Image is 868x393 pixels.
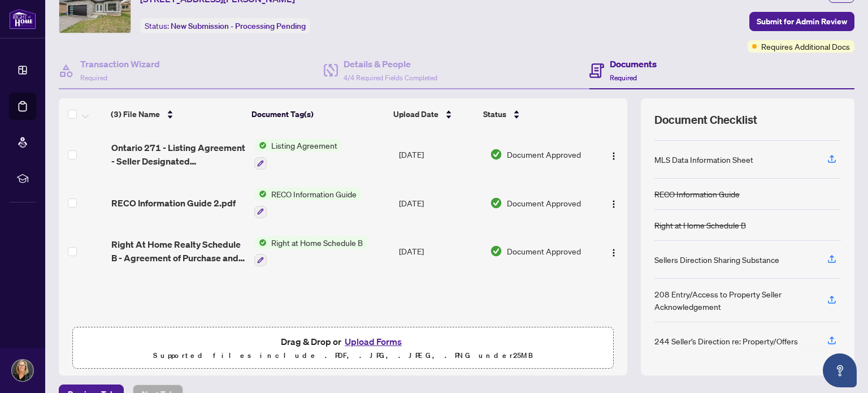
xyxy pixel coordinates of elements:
[9,8,36,29] img: logo
[344,74,437,82] span: 4/4 Required Fields Completed
[654,112,757,128] span: Document Checklist
[389,98,478,130] th: Upload Date
[483,108,506,120] span: Status
[490,197,502,209] img: Document Status
[267,188,361,200] span: RECO Information Guide
[394,227,485,276] td: [DATE]
[344,57,437,71] h4: Details & People
[654,153,753,166] div: MLS Data Information Sheet
[80,74,107,82] span: Required
[393,108,439,120] span: Upload Date
[757,12,847,31] span: Submit for Admin Review
[281,334,405,349] span: Drag & Drop or
[654,253,779,266] div: Sellers Direction Sharing Substance
[254,236,367,267] button: Status IconRight at Home Schedule B
[507,245,581,257] span: Document Approved
[609,248,618,257] img: Logo
[254,139,342,170] button: Status IconListing Agreement
[171,21,306,31] span: New Submission - Processing Pending
[254,188,267,200] img: Status Icon
[479,98,588,130] th: Status
[507,197,581,209] span: Document Approved
[490,148,502,161] img: Document Status
[749,12,854,31] button: Submit for Admin Review
[490,245,502,257] img: Document Status
[605,242,623,260] button: Logo
[609,152,618,161] img: Logo
[605,145,623,163] button: Logo
[111,196,236,210] span: RECO Information Guide 2.pdf
[111,108,160,120] span: (3) File Name
[654,335,798,347] div: 244 Seller’s Direction re: Property/Offers
[247,98,389,130] th: Document Tag(s)
[73,327,613,369] span: Drag & Drop orUpload FormsSupported files include .PDF, .JPG, .JPEG, .PNG under25MB
[267,236,367,249] span: Right at Home Schedule B
[761,40,850,53] span: Requires Additional Docs
[341,334,405,349] button: Upload Forms
[609,200,618,209] img: Logo
[111,141,245,168] span: Ontario 271 - Listing Agreement - Seller Designated Representation Agreement - Authority to Offer...
[80,57,160,71] h4: Transaction Wizard
[654,219,746,231] div: Right at Home Schedule B
[140,18,310,33] div: Status:
[654,188,740,200] div: RECO Information Guide
[111,237,245,265] span: Right At Home Realty Schedule B - Agreement of Purchase and Sale.pdf
[254,139,267,152] img: Status Icon
[823,353,857,387] button: Open asap
[654,288,814,313] div: 208 Entry/Access to Property Seller Acknowledgement
[610,74,637,82] span: Required
[507,148,581,161] span: Document Approved
[106,98,247,130] th: (3) File Name
[254,188,361,218] button: Status IconRECO Information Guide
[267,139,342,152] span: Listing Agreement
[80,349,606,362] p: Supported files include .PDF, .JPG, .JPEG, .PNG under 25 MB
[394,130,485,179] td: [DATE]
[605,194,623,212] button: Logo
[394,179,485,227] td: [DATE]
[12,360,33,381] img: Profile Icon
[254,236,267,249] img: Status Icon
[610,57,657,71] h4: Documents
